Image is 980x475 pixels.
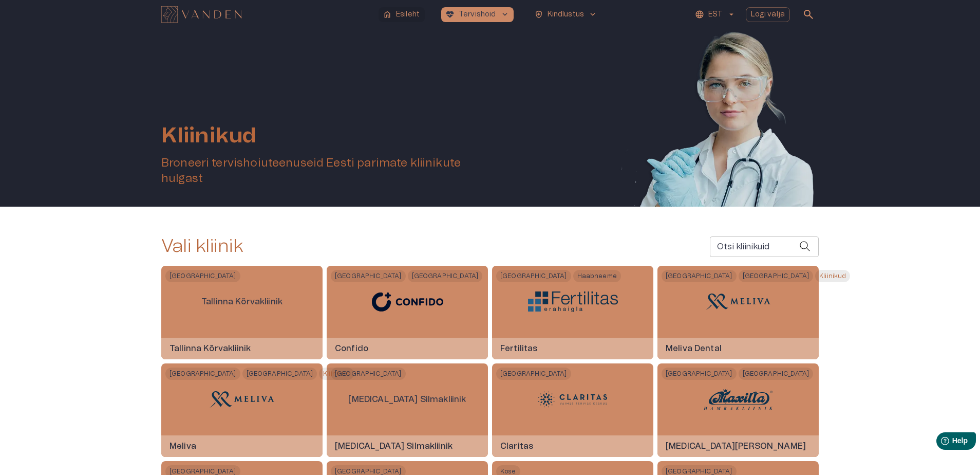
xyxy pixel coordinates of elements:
[573,270,621,282] span: Haabneeme
[496,368,571,380] span: [GEOGRAPHIC_DATA]
[331,270,406,282] span: [GEOGRAPHIC_DATA]
[459,9,496,20] p: Tervishoid
[340,385,474,414] p: [MEDICAL_DATA] Silmakliinik
[746,7,790,22] button: Logi välja
[165,368,240,380] span: [GEOGRAPHIC_DATA]
[161,7,374,22] a: Navigate to homepage
[396,9,420,20] p: Esileht
[492,335,546,362] h6: Fertilitas
[383,10,392,19] span: home
[492,363,653,457] a: [GEOGRAPHIC_DATA]Claritas logoClaritas
[327,335,376,362] h6: Confido
[500,10,510,19] span: keyboard_arrow_down
[588,10,597,19] span: keyboard_arrow_down
[408,270,483,282] span: [GEOGRAPHIC_DATA]
[657,335,730,362] h6: Meliva Dental
[708,9,722,20] p: EST
[530,7,602,22] button: health_and_safetyKindlustuskeyboard_arrow_down
[327,266,488,359] a: [GEOGRAPHIC_DATA][GEOGRAPHIC_DATA]Confido logoConfido
[161,335,259,362] h6: Tallinna Kõrvakliinik
[739,368,814,380] span: [GEOGRAPHIC_DATA]
[379,7,425,22] button: homeEsileht
[798,4,819,25] button: open search modal
[613,29,819,337] img: Woman with doctor's equipment
[900,428,980,457] iframe: Help widget launcher
[534,10,543,19] span: health_and_safety
[363,284,453,320] img: Confido logo
[528,291,618,312] img: Fertilitas logo
[657,266,819,359] a: [GEOGRAPHIC_DATA][GEOGRAPHIC_DATA]KliinikudMeliva Dental logoMeliva Dental
[161,363,323,457] a: [GEOGRAPHIC_DATA][GEOGRAPHIC_DATA]KliinikudMeliva logoMeliva
[161,432,204,460] h6: Meliva
[445,10,455,19] span: ecg_heart
[161,235,243,258] h2: Vali kliinik
[161,6,242,23] img: Vanden logo
[327,363,488,457] a: [GEOGRAPHIC_DATA][MEDICAL_DATA] Silmakliinik[MEDICAL_DATA] Silmakliinik
[331,368,406,380] span: [GEOGRAPHIC_DATA]
[657,363,819,457] a: [GEOGRAPHIC_DATA][GEOGRAPHIC_DATA]Maxilla Hambakliinik logo[MEDICAL_DATA][PERSON_NAME]
[242,368,317,380] span: [GEOGRAPHIC_DATA]
[662,368,737,380] span: [GEOGRAPHIC_DATA]
[548,9,585,20] p: Kindlustus
[203,384,280,415] img: Meliva logo
[492,432,541,460] h6: Claritas
[161,266,323,359] a: [GEOGRAPHIC_DATA]Tallinna KõrvakliinikTallinna Kõrvakliinik
[751,9,785,20] p: Logi välja
[700,286,777,317] img: Meliva Dental logo
[657,432,814,460] h6: [MEDICAL_DATA][PERSON_NAME]
[815,270,850,282] span: Kliinikud
[492,266,653,359] a: [GEOGRAPHIC_DATA]HaabneemeFertilitas logoFertilitas
[802,8,815,21] span: search
[165,270,240,282] span: [GEOGRAPHIC_DATA]
[193,287,291,316] p: Tallinna Kõrvakliinik
[441,7,514,22] button: ecg_heartTervishoidkeyboard_arrow_down
[327,432,461,460] h6: [MEDICAL_DATA] Silmakliinik
[662,270,737,282] span: [GEOGRAPHIC_DATA]
[161,156,494,186] h5: Broneeri tervishoiuteenuseid Eesti parimate kliinikute hulgast
[319,368,354,380] span: Kliinikud
[496,270,571,282] span: [GEOGRAPHIC_DATA]
[693,7,737,22] button: EST
[161,124,494,148] h1: Kliinikud
[534,384,611,415] img: Claritas logo
[739,270,814,282] span: [GEOGRAPHIC_DATA]
[700,384,777,415] img: Maxilla Hambakliinik logo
